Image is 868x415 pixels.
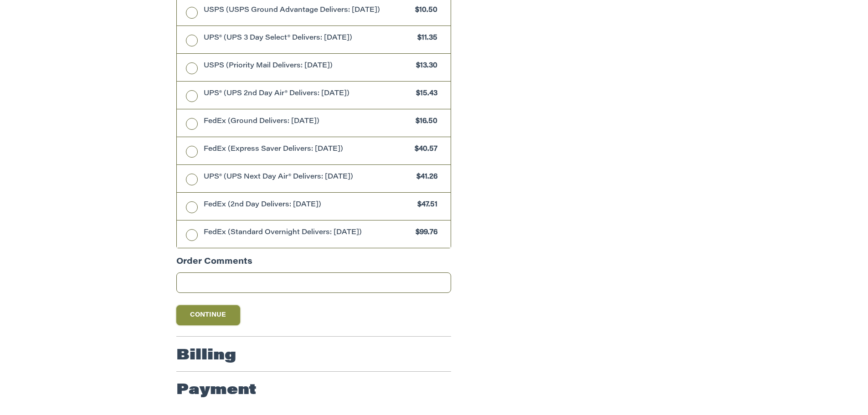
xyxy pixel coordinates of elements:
[412,172,437,183] span: $41.26
[411,228,437,238] span: $99.76
[413,200,437,210] span: $47.51
[176,305,240,325] button: Continue
[204,200,413,210] span: FedEx (2nd Day Delivers: [DATE])
[411,5,437,16] span: $10.50
[411,89,437,99] span: $15.43
[411,117,437,127] span: $16.50
[204,117,411,127] span: FedEx (Ground Delivers: [DATE])
[176,347,236,365] h2: Billing
[411,61,437,72] span: $13.30
[176,381,257,400] h2: Payment
[204,5,411,16] span: USPS (USPS Ground Advantage Delivers: [DATE])
[204,61,412,72] span: USPS (Priority Mail Delivers: [DATE])
[176,256,252,273] legend: Order Comments
[204,144,411,155] span: FedEx (Express Saver Delivers: [DATE])
[204,228,411,238] span: FedEx (Standard Overnight Delivers: [DATE])
[204,89,412,99] span: UPS® (UPS 2nd Day Air® Delivers: [DATE])
[410,144,437,155] span: $40.57
[413,33,437,44] span: $11.35
[204,33,413,44] span: UPS® (UPS 3 Day Select® Delivers: [DATE])
[204,172,412,183] span: UPS® (UPS Next Day Air® Delivers: [DATE])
